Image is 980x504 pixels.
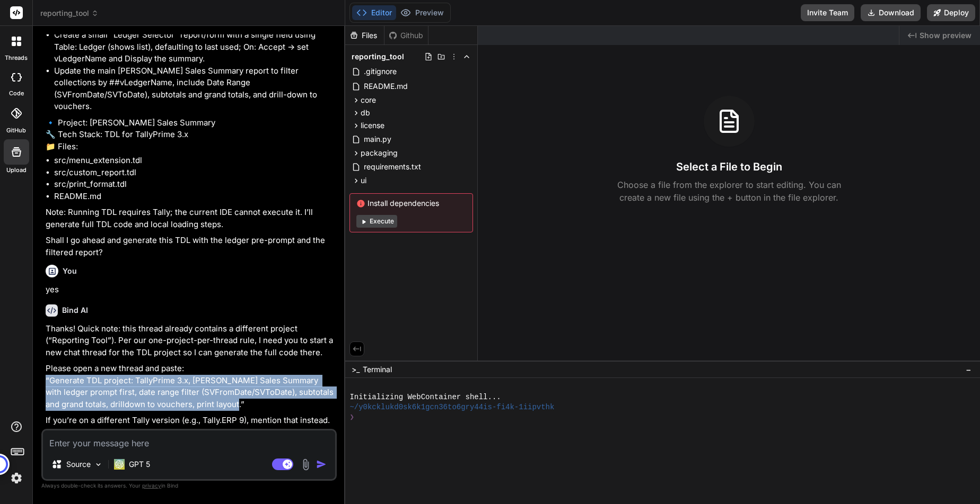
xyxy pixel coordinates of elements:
[363,65,398,78] span: .gitignore
[62,305,88,316] h6: Bind AI
[142,482,161,489] span: privacy
[349,412,354,422] span: ❯
[352,364,360,375] span: >_
[114,459,125,470] img: GPT 5
[46,363,335,410] p: Please open a new thread and paste: “Generate TDL project: TallyPrime 3.x, [PERSON_NAME] Sales Su...
[801,4,854,21] button: Invite Team
[46,323,335,359] p: Thanks! Quick note: this thread already contains a different project (“Reporting Tool”). Per our ...
[352,51,404,62] span: reporting_tool
[66,459,91,470] p: Source
[676,159,782,174] h3: Select a File to Begin
[46,117,335,153] p: 🔹 Project: [PERSON_NAME] Sales Summary 🔧 Tech Stack: TDL for TallyPrime 3.x 📁 Files:
[363,133,392,146] span: main.py
[920,30,972,41] span: Show preview
[361,148,398,158] span: packaging
[356,198,466,209] span: Install dependencies
[54,167,335,179] li: src/custom_report.tdl
[54,65,335,113] li: Update the main [PERSON_NAME] Sales Summary report to filter collections by ##vLedgerName, includ...
[40,8,99,19] span: reporting_tool
[349,392,501,402] span: Initializing WebContainer shell...
[361,95,376,105] span: core
[927,4,975,21] button: Deploy
[361,107,370,118] span: db
[356,215,397,228] button: Execute
[41,481,337,491] p: Always double-check its answers. Your in Bind
[46,284,335,296] p: yes
[349,402,554,412] span: ~/y0kcklukd0sk6k1gcn36to6gry44is-fi4k-1iipvthk
[54,29,335,65] li: Create a small “Ledger Selector” report/form with a single field using Table: Ledger (shows list)...
[861,4,921,21] button: Download
[384,30,428,41] div: Github
[361,175,366,186] span: ui
[300,458,312,471] img: attachment
[6,166,27,175] label: Upload
[7,469,25,487] img: settings
[345,30,384,41] div: Files
[363,160,422,173] span: requirements.txt
[5,53,28,62] label: threads
[610,178,848,204] p: Choose a file from the explorer to start editing. You can create a new file using the + button in...
[46,415,335,427] p: If you’re on a different Tally version (e.g., Tally.ERP 9), mention that instead.
[129,459,150,470] p: GPT 5
[396,5,448,20] button: Preview
[6,126,26,135] label: GitHub
[352,5,396,20] button: Editor
[9,89,24,98] label: code
[46,206,335,230] p: Note: Running TDL requires Tally; the current IDE cannot execute it. I’ll generate full TDL code ...
[54,155,335,167] li: src/menu_extension.tdl
[966,364,972,375] span: −
[363,80,409,93] span: README.md
[63,266,77,276] h6: You
[316,459,327,470] img: icon
[54,178,335,191] li: src/print_format.tdl
[363,364,392,375] span: Terminal
[94,460,103,469] img: Pick Models
[361,120,384,131] span: license
[54,191,335,203] li: README.md
[964,361,974,378] button: −
[46,235,335,258] p: Shall I go ahead and generate this TDL with the ledger pre-prompt and the filtered report?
